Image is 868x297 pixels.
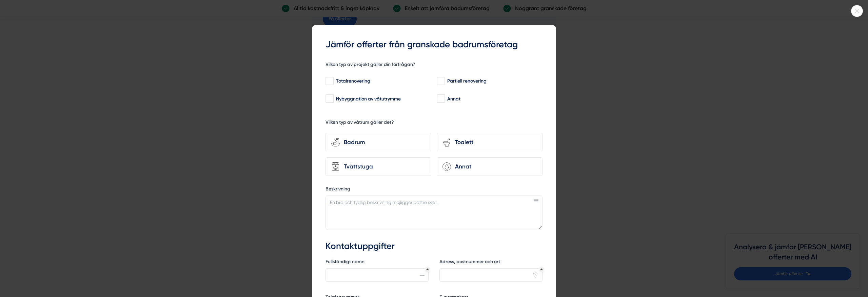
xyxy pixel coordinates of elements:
div: Obligatoriskt [426,268,429,271]
input: Partiell renovering [437,78,445,85]
label: Beskrivning [325,186,542,194]
h3: Kontaktuppgifter [325,240,542,252]
label: Adress, postnummer och ort [439,258,542,267]
input: Annat [437,95,445,102]
div: Obligatoriskt [540,268,543,271]
input: Nybyggnation av våtutrymme [325,95,333,102]
label: Fullständigt namn [325,258,429,267]
input: Totalrenovering [325,78,333,85]
h3: Jämför offerter från granskade badrumsföretag [325,39,542,51]
h5: Vilken typ av våtrum gäller det? [325,119,394,128]
h5: Vilken typ av projekt gäller din förfrågan? [325,61,415,70]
